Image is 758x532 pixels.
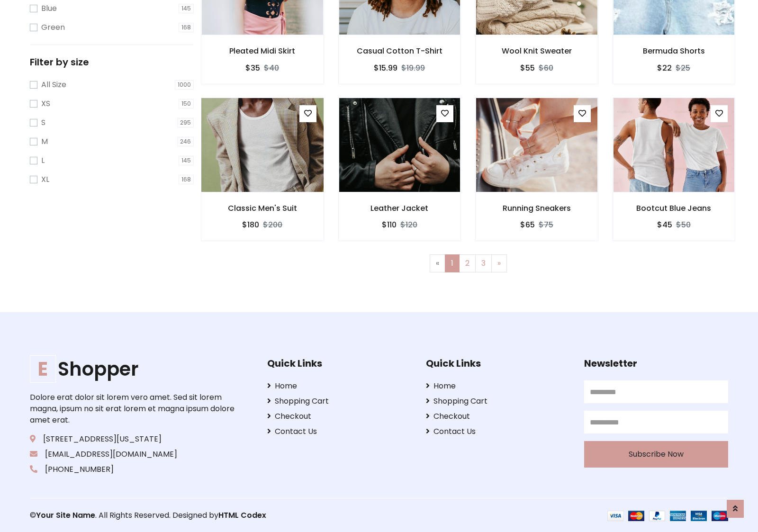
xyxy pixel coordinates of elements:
[267,396,411,407] a: Shopping Cart
[41,3,57,14] label: Blue
[30,358,237,380] h1: Shopper
[657,220,672,229] h6: $45
[218,510,266,521] a: HTML Codex
[30,358,237,380] a: EShopper
[339,46,461,55] h6: Casual Cotton T-Shirt
[30,355,56,383] span: E
[41,117,45,128] label: S
[30,510,379,521] p: © . All Rights Reserved. Designed by
[30,449,237,460] p: [EMAIL_ADDRESS][DOMAIN_NAME]
[539,219,553,230] del: $75
[36,510,95,521] a: Your Site Name
[179,4,194,13] span: 145
[208,254,728,272] nav: Page navigation
[201,204,324,213] h6: Classic Men's Suit
[267,358,411,369] h5: Quick Links
[245,63,260,72] h6: $35
[445,254,460,272] a: 1
[267,426,411,437] a: Contact Us
[520,63,535,72] h6: $55
[426,411,570,422] a: Checkout
[179,23,194,32] span: 168
[426,426,570,437] a: Contact Us
[41,155,45,166] label: L
[539,63,553,73] del: $60
[41,174,49,185] label: XL
[426,380,570,392] a: Home
[175,80,194,90] span: 1000
[613,46,735,55] h6: Bermuda Shorts
[613,204,735,213] h6: Bootcut Blue Jeans
[657,63,672,72] h6: $22
[30,56,194,68] h5: Filter by size
[264,63,279,73] del: $40
[242,220,259,229] h6: $180
[584,358,728,369] h5: Newsletter
[41,98,50,109] label: XS
[497,258,501,269] span: »
[177,118,194,127] span: 295
[41,22,65,33] label: Green
[30,433,237,445] p: [STREET_ADDRESS][US_STATE]
[30,392,237,426] p: Dolore erat dolor sit lorem vero amet. Sed sit lorem magna, ipsum no sit erat lorem et magna ipsu...
[179,175,194,184] span: 168
[676,219,691,230] del: $50
[41,136,48,147] label: M
[382,220,397,229] h6: $110
[401,63,425,73] del: $19.99
[179,156,194,165] span: 145
[476,46,598,55] h6: Wool Knit Sweater
[584,441,728,468] button: Subscribe Now
[30,464,237,475] p: [PHONE_NUMBER]
[339,204,461,213] h6: Leather Jacket
[475,254,492,272] a: 3
[177,137,194,146] span: 246
[459,254,476,272] a: 2
[41,79,66,90] label: All Size
[520,220,535,229] h6: $65
[426,396,570,407] a: Shopping Cart
[676,63,690,73] del: $25
[374,63,397,72] h6: $15.99
[491,254,507,272] a: Next
[263,219,282,230] del: $200
[201,46,324,55] h6: Pleated Midi Skirt
[267,380,411,392] a: Home
[426,358,570,369] h5: Quick Links
[400,219,417,230] del: $120
[179,99,194,108] span: 150
[476,204,598,213] h6: Running Sneakers
[267,411,411,422] a: Checkout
